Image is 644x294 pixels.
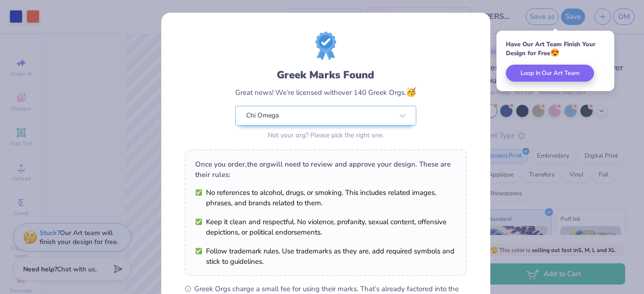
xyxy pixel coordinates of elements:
div: Once you order, the org will need to review and approve your design. These are their rules: [195,159,456,180]
div: Great news! We’re licensed with over 140 Greek Orgs. [235,86,416,99]
div: Have Our Art Team Finish Your Design for Free [506,40,605,58]
div: Greek Marks Found [235,67,416,83]
span: 🥳 [406,86,416,98]
li: Follow trademark rules. Use trademarks as they are, add required symbols and stick to guidelines. [195,246,456,267]
div: Not your org? Please pick the right one. [235,130,416,140]
img: license-marks-badge.png [315,32,336,60]
button: Loop In Our Art Team [506,65,594,82]
li: Keep it clean and respectful. No violence, profanity, sexual content, offensive depictions, or po... [195,217,456,237]
span: 😍 [550,48,560,58]
li: No references to alcohol, drugs, or smoking. This includes related images, phrases, and brands re... [195,187,456,208]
